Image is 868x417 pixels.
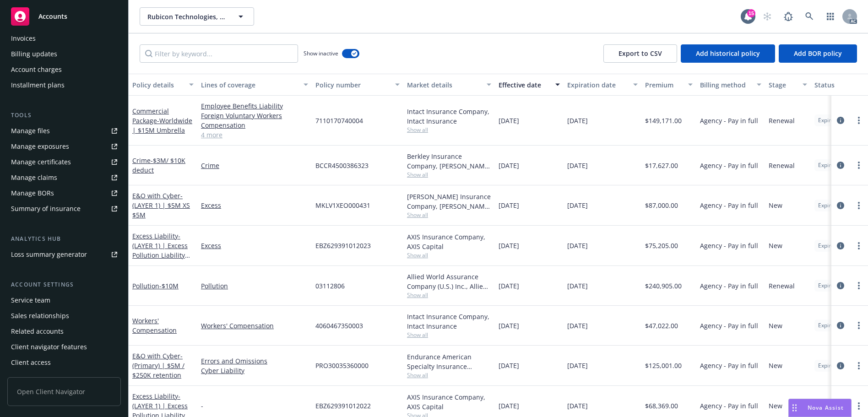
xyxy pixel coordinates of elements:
a: more [853,200,864,211]
span: $17,627.00 [645,161,678,170]
div: Account settings [7,280,121,289]
span: [DATE] [499,401,519,411]
span: Expired [818,321,837,330]
span: $47,022.00 [645,321,678,330]
div: Manage BORs [11,186,54,200]
span: Agency - Pay in full [700,281,758,291]
button: Billing method [696,74,765,96]
div: Account charges [11,62,62,77]
a: Account charges [7,62,121,77]
a: Client navigator features [7,340,121,354]
a: Service team [7,293,121,308]
a: Commercial Package [132,107,192,135]
a: Excess Liability [132,232,188,269]
span: Export to CSV [618,49,662,58]
div: Manage exposures [11,139,69,154]
span: Renewal [769,116,795,125]
span: Agency - Pay in full [700,321,758,330]
span: $75,205.00 [645,241,678,250]
a: Accounts [7,4,121,29]
span: [DATE] [499,321,519,330]
span: EBZ629391012023 [315,241,371,250]
span: $240,905.00 [645,281,682,291]
div: AXIS Insurance Company, AXIS Capital [407,232,491,251]
span: Add BOR policy [794,49,842,58]
a: Errors and Omissions [201,356,308,366]
a: Loss summary generator [7,247,121,262]
a: Manage BORs [7,186,121,200]
div: Installment plans [11,78,65,92]
span: - (Primary) | $5M / $250K retention [132,352,184,379]
a: Billing updates [7,47,121,61]
a: circleInformation [835,160,846,171]
a: Related accounts [7,324,121,339]
div: Client navigator features [11,340,87,354]
a: Workers' Compensation [132,316,177,335]
div: Summary of insurance [11,201,81,216]
a: Manage certificates [7,155,121,169]
a: Search [800,7,819,26]
a: E&O with Cyber [132,352,184,379]
span: [DATE] [567,401,588,411]
button: Stage [765,74,811,96]
a: Summary of insurance [7,201,121,216]
a: circleInformation [835,200,846,211]
a: Manage claims [7,170,121,185]
span: $149,171.00 [645,116,682,125]
span: $125,001.00 [645,361,682,370]
div: Tools [7,111,121,120]
div: Policy number [315,80,390,90]
a: E&O with Cyber [132,191,190,219]
a: more [853,320,864,331]
span: 7110170740004 [315,116,363,125]
div: Billing updates [11,47,57,61]
span: Expired [818,116,837,125]
div: Intact Insurance Company, Intact Insurance [407,107,491,126]
span: - $3M/ $10K deduct [132,156,185,174]
span: [DATE] [499,161,519,170]
a: Pollution [132,282,179,290]
a: 4 more [201,130,308,140]
span: 4060467350003 [315,321,363,330]
span: Expired [818,362,837,370]
button: Premium [641,74,696,96]
div: Premium [645,80,683,90]
span: Agency - Pay in full [700,361,758,370]
span: Show all [407,251,491,259]
button: Add BOR policy [779,44,857,63]
div: Billing method [700,80,751,90]
a: Crime [132,156,185,174]
div: Manage files [11,124,50,138]
span: Show all [407,291,491,299]
a: circleInformation [835,115,846,126]
span: - Worldwide | $15M Umbrella [132,116,192,135]
a: Start snowing [758,7,776,26]
span: New [769,200,782,210]
button: Effective date [495,74,564,96]
span: - $10M [159,282,179,290]
span: [DATE] [567,161,588,170]
span: Agency - Pay in full [700,401,758,411]
span: New [769,401,782,411]
span: Agency - Pay in full [700,241,758,250]
button: Policy number [312,74,403,96]
a: more [853,280,864,291]
span: EBZ629391012022 [315,401,371,411]
button: Export to CSV [603,44,677,63]
span: Agency - Pay in full [700,161,758,170]
a: circleInformation [835,360,846,371]
span: Renewal [769,161,795,170]
span: [DATE] [567,321,588,330]
span: MKLV1XEO000431 [315,200,370,210]
span: [DATE] [499,116,519,125]
button: Nova Assist [788,399,852,417]
span: [DATE] [499,361,519,370]
span: Expired [818,161,837,169]
div: Manage certificates [11,155,71,169]
div: Invoices [11,31,36,46]
div: Stage [769,80,797,90]
div: Market details [407,80,481,90]
span: BCCR4500386323 [315,161,369,170]
span: Show all [407,171,491,179]
span: Accounts [38,13,67,20]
